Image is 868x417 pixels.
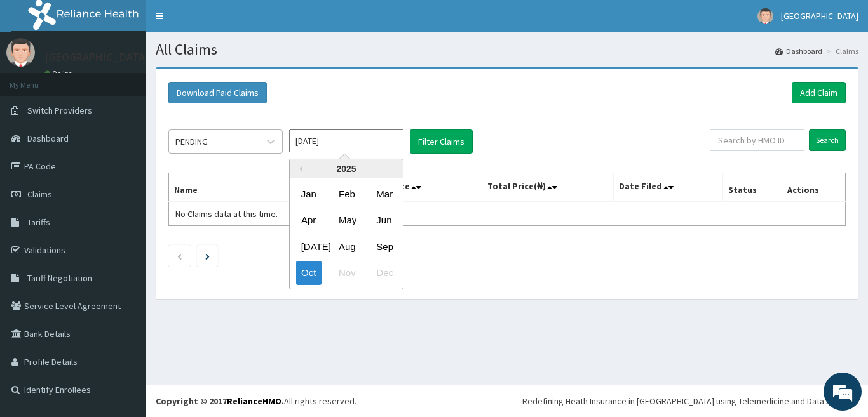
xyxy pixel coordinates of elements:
div: Choose May 2025 [334,209,359,232]
h1: All Claims [156,41,858,58]
div: Choose January 2025 [296,182,322,206]
p: [GEOGRAPHIC_DATA] [44,51,149,63]
th: Date Filed [614,173,723,202]
span: Tariffs [27,216,50,228]
span: Claims [27,189,52,200]
a: Online [44,69,75,78]
input: Search [809,129,846,151]
th: Status [723,173,782,202]
span: No Claims data at this time. [175,208,278,220]
span: Dashboard [27,133,69,144]
a: Previous page [177,250,182,261]
span: Tariff Negotiation [27,272,92,284]
div: Minimize live chat window [208,6,239,37]
footer: All rights reserved. [146,385,868,417]
strong: Copyright © 2017 . [156,395,284,407]
li: Claims [824,46,858,56]
a: RelianceHMO [227,395,281,407]
div: Choose March 2025 [371,182,397,206]
img: d_794563401_company_1708531726252_794563401 [24,63,51,95]
span: [GEOGRAPHIC_DATA] [781,10,858,22]
span: Switch Providers [27,105,92,116]
div: Choose June 2025 [371,209,397,232]
div: Chat with us now [66,71,214,88]
a: Add Claim [792,82,846,103]
span: We're online! [74,126,175,255]
img: User Image [6,38,35,67]
a: Next page [205,250,210,261]
input: Select Month and Year [289,129,403,152]
button: Filter Claims [410,129,473,154]
div: Redefining Heath Insurance in [GEOGRAPHIC_DATA] using Telemedicine and Data Science! [522,395,858,407]
textarea: Type your message and hit 'Enter' [6,280,242,324]
div: month 2025-10 [290,181,403,286]
div: 2025 [290,159,403,178]
div: Choose July 2025 [296,235,322,258]
th: Total Price(₦) [482,173,614,202]
th: Name [169,173,339,202]
th: Actions [782,173,845,202]
div: Choose April 2025 [296,209,322,232]
div: Choose February 2025 [334,182,359,206]
img: User Image [757,8,773,24]
div: Choose October 2025 [296,261,322,285]
div: Choose September 2025 [371,235,397,258]
a: Dashboard [775,46,822,56]
button: Download Paid Claims [168,82,267,103]
button: Previous Year [296,166,302,172]
div: PENDING [175,135,208,148]
input: Search by HMO ID [710,129,804,151]
div: Choose August 2025 [334,235,359,258]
